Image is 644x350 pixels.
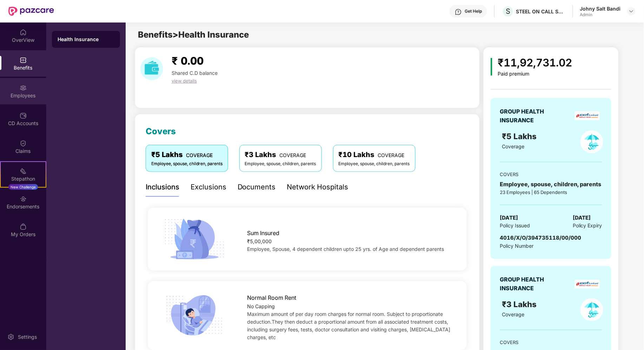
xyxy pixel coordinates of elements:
img: svg+xml;base64,PHN2ZyBpZD0iQ2xhaW0iIHhtbG5zPSJodHRwOi8vd3d3LnczLm9yZy8yMDAwL3N2ZyIgd2lkdGg9IjIwIi... [20,140,27,147]
img: icon [162,293,227,338]
div: Employee, spouse, children, parents [245,161,316,167]
div: GROUP HEALTH INSURANCE [500,275,561,293]
img: icon [491,58,492,76]
span: COVERAGE [378,152,405,158]
span: Sum Insured [247,229,280,238]
span: 4016/X/O/394735118/00/000 [500,234,581,241]
span: Shared C.D balance [172,70,218,76]
span: Covers [146,126,176,136]
span: COVERAGE [186,152,213,158]
div: Documents [238,182,276,193]
div: ₹5 Lakhs [151,149,223,160]
span: [DATE] [573,214,591,222]
div: ₹5,00,000 [247,238,453,245]
img: svg+xml;base64,PHN2ZyB4bWxucz0iaHR0cDovL3d3dy53My5vcmcvMjAwMC9zdmciIHdpZHRoPSIyMSIgaGVpZ2h0PSIyMC... [20,168,27,175]
div: ₹11,92,731.02 [498,54,572,71]
span: COVERAGE [280,152,306,158]
img: policyIcon [580,130,603,153]
div: No Capping [247,303,453,310]
div: Stepathon [1,175,46,182]
div: Network Hospitals [287,182,348,193]
div: Get Help [465,8,482,14]
img: svg+xml;base64,PHN2ZyBpZD0iQmVuZWZpdHMiIHhtbG5zPSJodHRwOi8vd3d3LnczLm9yZy8yMDAwL3N2ZyIgd2lkdGg9Ij... [20,57,27,64]
span: S [506,7,510,15]
img: New Pazcare Logo [8,7,54,16]
img: icon [162,216,227,262]
span: view details [172,78,197,84]
img: svg+xml;base64,PHN2ZyBpZD0iSG9tZSIgeG1sbnM9Imh0dHA6Ly93d3cudzMub3JnLzIwMDAvc3ZnIiB3aWR0aD0iMjAiIG... [20,29,27,36]
span: Maximum amount of per day room charges for normal room. Subject to proportionate deduction.They t... [247,311,451,340]
div: Inclusions [146,182,179,193]
div: Employee, spouse, children, parents [500,180,602,189]
img: svg+xml;base64,PHN2ZyBpZD0iRHJvcGRvd24tMzJ4MzIiIHhtbG5zPSJodHRwOi8vd3d3LnczLm9yZy8yMDAwL3N2ZyIgd2... [629,8,634,14]
img: policyIcon [580,298,603,321]
img: svg+xml;base64,PHN2ZyBpZD0iRW5kb3JzZW1lbnRzIiB4bWxucz0iaHR0cDovL3d3dy53My5vcmcvMjAwMC9zdmciIHdpZH... [20,195,27,202]
img: download [140,57,163,80]
div: Employee, spouse, children, parents [339,161,410,167]
div: Exclusions [191,182,226,193]
div: ₹3 Lakhs [245,149,316,160]
img: insurerLogo [575,280,600,289]
div: COVERS [500,339,602,346]
div: Paid premium [498,71,572,77]
span: Coverage [502,311,525,317]
div: Employee, spouse, children, parents [151,161,223,167]
span: Policy Issued [500,222,530,229]
span: [DATE] [500,214,518,222]
div: 23 Employees | 65 Dependents [500,189,602,196]
img: svg+xml;base64,PHN2ZyBpZD0iRW1wbG95ZWVzIiB4bWxucz0iaHR0cDovL3d3dy53My5vcmcvMjAwMC9zdmciIHdpZHRoPS... [20,84,27,91]
img: svg+xml;base64,PHN2ZyBpZD0iQ0RfQWNjb3VudHMiIGRhdGEtbmFtZT0iQ0QgQWNjb3VudHMiIHhtbG5zPSJodHRwOi8vd3... [20,112,27,119]
div: STEEL ON CALL SERVICES ([GEOGRAPHIC_DATA]) PRIVATE LIMITED [516,8,565,15]
div: Settings [16,333,39,341]
img: insurerLogo [575,111,600,120]
span: Coverage [502,143,525,149]
img: svg+xml;base64,PHN2ZyBpZD0iTXlfT3JkZXJzIiBkYXRhLW5hbWU9Ik15IE9yZGVycyIgeG1sbnM9Imh0dHA6Ly93d3cudz... [20,223,27,230]
div: Health Insurance [58,36,114,43]
span: ₹3 Lakhs [502,299,539,309]
span: Policy Number [500,243,533,249]
div: COVERS [500,171,602,178]
span: Policy Expiry [573,222,602,229]
span: Normal Room Rent [247,293,297,302]
div: ₹10 Lakhs [339,149,410,160]
div: Admin [580,12,621,18]
img: svg+xml;base64,PHN2ZyBpZD0iSGVscC0zMngzMiIgeG1sbnM9Imh0dHA6Ly93d3cudzMub3JnLzIwMDAvc3ZnIiB3aWR0aD... [455,8,462,15]
span: ₹ 0.00 [172,54,204,67]
img: svg+xml;base64,PHN2ZyBpZD0iU2V0dGluZy0yMHgyMCIgeG1sbnM9Imh0dHA6Ly93d3cudzMub3JnLzIwMDAvc3ZnIiB3aW... [7,333,14,341]
div: GROUP HEALTH INSURANCE [500,107,561,125]
div: New Challenge [8,184,38,190]
span: Benefits > Health Insurance [138,30,249,40]
span: ₹5 Lakhs [502,131,539,141]
div: Johny Salt Bandi [580,5,621,12]
span: Employee, Spouse, 4 dependent children upto 25 yrs. of Age and dependent parents [247,246,444,252]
